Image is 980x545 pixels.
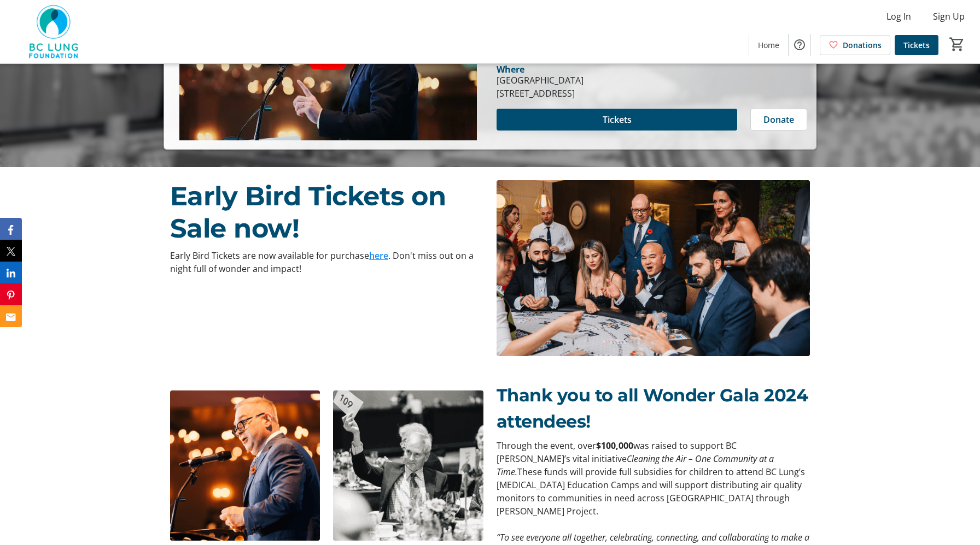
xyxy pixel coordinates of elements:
[497,65,524,74] div: Where
[170,249,483,275] p: Early Bird Tickets are now available for purchase . Don't miss out on a night full of wonder and ...
[749,35,788,55] a: Home
[878,8,920,25] button: Log In
[886,10,911,23] span: Log In
[497,87,584,100] div: [STREET_ADDRESS]
[763,113,794,126] span: Donate
[497,453,774,478] em: Cleaning the Air – One Community at a Time.
[7,4,104,59] img: BC Lung Foundation's Logo
[170,180,446,244] span: Early Bird Tickets on Sale now!
[820,35,890,55] a: Donations
[497,382,810,435] p: Thank you to all Wonder Gala 2024 attendees!
[750,109,807,131] button: Donate
[933,10,965,23] span: Sign Up
[333,390,483,541] img: undefined
[497,74,584,87] div: [GEOGRAPHIC_DATA]
[758,39,779,51] span: Home
[947,34,967,54] button: Cart
[170,390,320,541] img: undefined
[596,440,633,452] strong: $100,000
[497,180,810,356] img: undefined
[789,34,810,56] button: Help
[603,113,632,126] span: Tickets
[843,39,882,51] span: Donations
[903,39,930,51] span: Tickets
[497,439,810,518] p: Through the event, over was raised to support BC [PERSON_NAME]’s vital initiative These funds wil...
[497,109,737,131] button: Tickets
[369,250,388,262] a: here
[924,8,973,25] button: Sign Up
[895,35,938,55] a: Tickets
